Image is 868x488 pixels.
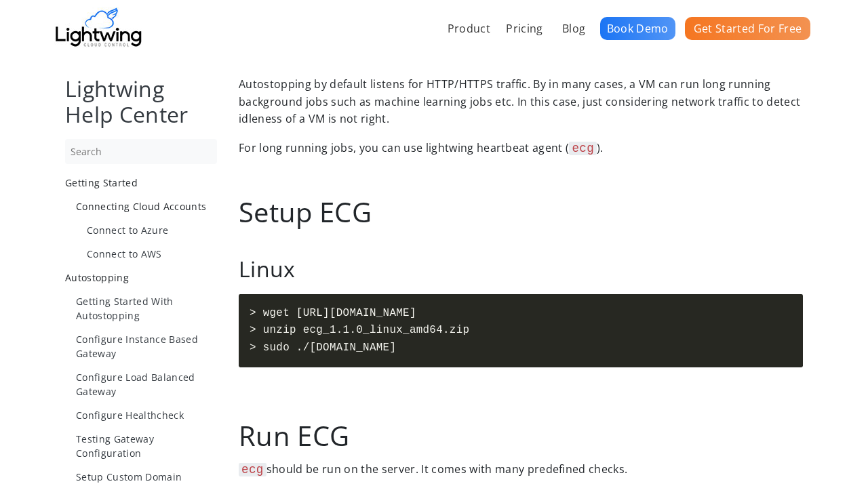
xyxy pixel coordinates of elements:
[239,460,803,479] p: should be run on the server. It comes with many predefined checks.
[557,14,590,43] a: Blog
[76,200,206,213] span: Connecting Cloud Accounts
[76,432,217,460] a: Testing Gateway Configuration
[239,463,267,476] code: ecg
[239,199,803,226] h1: Setup ECG
[76,470,217,484] a: Setup Custom Domain
[569,142,597,155] code: ecg
[239,139,803,158] p: For long running jobs, you can use lightwing heartbeat agent ( ).
[87,223,217,237] a: Connect to Azure
[65,74,189,129] a: Lightwing Help Center
[443,14,495,43] a: Product
[600,17,675,40] a: Book Demo
[685,17,810,40] a: Get Started For Free
[65,271,129,284] span: Autostopping
[65,139,217,164] input: Search
[239,258,803,280] h2: Linux
[250,305,416,322] span: > wget [URL][DOMAIN_NAME]
[76,408,217,422] a: Configure Healthcheck
[501,14,547,43] a: Pricing
[250,322,469,339] span: > unzip ecg_1.1.0_linux_amd64.zip
[65,176,138,189] span: Getting Started
[250,340,396,357] span: > sudo ./[DOMAIN_NAME]
[76,294,217,323] a: Getting Started With Autostopping
[239,422,803,449] h1: Run ECG
[76,370,217,399] a: Configure Load Balanced Gateway
[76,332,217,361] a: Configure Instance Based Gateway
[239,76,803,128] p: Autostopping by default listens for HTTP/HTTPS traffic. By in many cases, a VM can run long runni...
[87,247,217,261] a: Connect to AWS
